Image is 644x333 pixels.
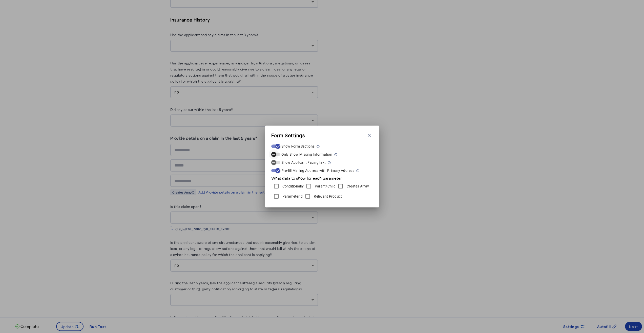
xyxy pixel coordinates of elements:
[313,194,342,199] label: Relevant Product
[280,168,354,173] label: Pre-fill Mailing Address with Primary Address
[280,152,332,157] label: Only Show Missing Information
[314,184,336,189] label: Parent/Child
[280,160,326,165] label: Show Applicant Facing text
[280,144,315,149] label: Show Form Sections
[281,194,303,199] label: ParameterId
[281,184,304,189] label: Conditionally
[346,184,369,189] label: Creates Array
[271,173,373,181] div: What data to show for each parameter.
[271,132,305,139] h3: Form Settings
